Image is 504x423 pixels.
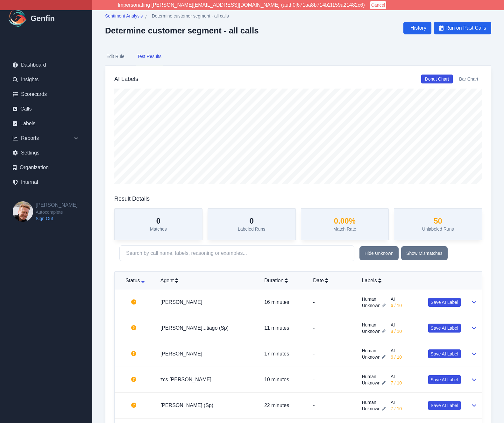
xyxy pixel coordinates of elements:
span: Unknown [362,405,380,412]
a: Settings [8,147,85,159]
span: 7 / 10 [391,405,402,412]
span: AI [391,348,402,354]
button: Donut Chart [421,75,453,83]
a: Dashboard [8,59,85,71]
span: 7 / 10 [391,380,402,386]
span: Save AI Label [431,299,458,305]
span: Run on Past Calls [445,24,486,32]
p: - [313,376,351,384]
span: Save AI Label [431,351,458,357]
p: Labeled Runs [238,226,265,232]
h2: Determine customer segment - all calls [105,26,259,35]
span: History [410,24,426,32]
p: 10 minutes [264,376,303,384]
img: Brian Dunagan [13,201,33,222]
span: Unknown [362,302,380,309]
span: Human [362,296,386,302]
span: / [145,13,146,21]
span: Save AI Label [431,325,458,331]
p: Unlabeled Runs [422,226,454,232]
span: Autocomplete [36,209,78,215]
a: [PERSON_NAME] (Sp) [160,403,213,408]
span: 6 / 10 [391,302,402,309]
h2: [PERSON_NAME] [36,201,78,209]
span: Sentiment Analysis [105,13,143,19]
h3: 50 [422,216,454,226]
a: Insights [8,73,85,86]
a: Organization [8,161,85,174]
span: Unknown [362,354,380,360]
span: AI [391,322,402,328]
span: 6 / 10 [391,354,402,360]
div: Date [313,277,351,284]
button: Edit Rule [105,48,126,65]
span: Human [362,373,386,380]
span: AI [391,373,402,380]
button: Save AI Label [428,324,461,333]
button: Run on Past Calls [434,22,491,34]
h3: 0 [150,216,167,226]
a: [PERSON_NAME]...tiago (Sp) [160,325,229,331]
div: Status [120,277,150,284]
span: Determine customer segment - all calls [152,13,229,19]
p: 17 minutes [264,350,303,358]
p: - [313,324,351,332]
button: Save AI Label [428,349,461,358]
span: Save AI Label [431,376,458,383]
a: Labels [8,117,85,130]
button: Save AI Label [428,375,461,384]
h3: Result Details [114,194,150,203]
div: Agent [160,277,254,284]
h3: AI Labels [114,75,138,83]
h3: 0 [238,216,265,226]
p: - [313,402,351,409]
a: Scorecards [8,88,85,101]
div: Duration [264,277,303,284]
img: Logo [8,8,28,29]
a: [PERSON_NAME] [160,351,202,356]
span: Unknown [362,328,380,334]
button: Show Mismatches [401,246,448,260]
h3: 0.00 % [333,216,356,226]
button: Save AI Label [428,401,461,410]
button: Cancel [370,1,387,9]
button: Test Results [136,48,163,65]
div: Labels [362,277,461,284]
p: 11 minutes [264,324,303,332]
a: zcs [PERSON_NAME] [160,377,211,382]
button: Bar Chart [455,75,482,83]
button: Hide Unknown [359,246,399,260]
span: Unknown [362,380,380,386]
a: [PERSON_NAME] [160,299,202,305]
p: Match Rate [333,226,356,232]
div: Reports [8,132,85,145]
input: Search by call name, labels, reasoning or examples... [119,245,354,261]
span: Human [362,348,386,354]
span: Save AI Label [431,402,458,409]
a: History [403,22,431,34]
h1: Genfin [31,13,55,24]
a: Sign Out [36,215,78,222]
p: Matches [150,226,167,232]
button: Save AI Label [428,298,461,307]
span: Human [362,322,386,328]
p: 16 minutes [264,298,303,306]
a: Calls [8,103,85,115]
p: 22 minutes [264,402,303,409]
span: Human [362,399,386,405]
a: Internal [8,176,85,189]
span: AI [391,296,402,302]
p: - [313,350,351,358]
span: AI [391,399,402,405]
p: - [313,298,351,306]
span: 8 / 10 [391,328,402,334]
a: Sentiment Analysis [105,13,143,21]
